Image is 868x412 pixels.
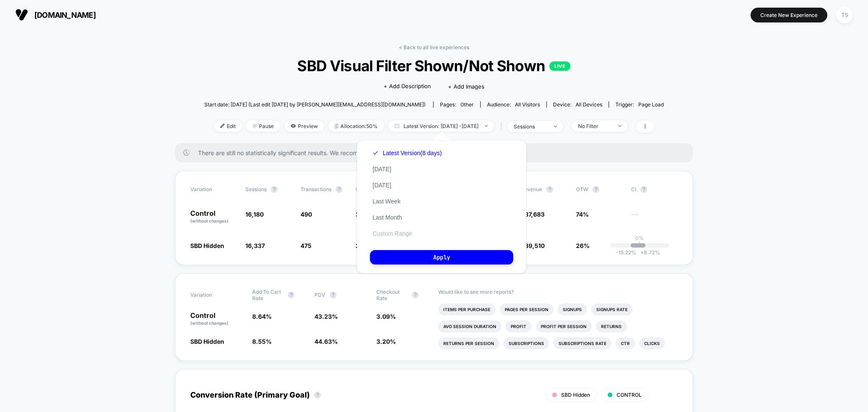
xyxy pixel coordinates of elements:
[370,165,394,173] button: [DATE]
[558,303,587,315] li: Signups
[328,120,384,132] span: Allocation: 50%
[34,11,96,19] span: [DOMAIN_NAME]
[834,6,855,24] button: TS
[576,242,590,249] span: 26%
[515,101,540,108] span: All Visitors
[576,186,623,193] span: OTW
[314,313,338,320] span: 43.23 %
[578,123,612,129] div: No Filter
[384,82,431,91] span: + Add Description
[252,313,272,320] span: 8.64 %
[190,338,224,345] span: SBD Hidden
[190,289,237,301] span: Variation
[395,124,399,128] img: calendar
[252,338,272,345] span: 8.55 %
[504,337,549,349] li: Subscriptions
[330,292,337,298] button: ?
[485,125,488,127] img: end
[576,211,589,218] span: 74%
[596,320,627,332] li: Returns
[640,186,647,193] button: ?
[252,289,284,301] span: Add To Cart Rate
[631,186,678,193] span: CI
[370,181,394,189] button: [DATE]
[500,303,554,315] li: Pages Per Session
[245,211,264,218] span: 16,180
[336,186,342,193] button: ?
[636,249,660,256] span: 8.72 %
[190,242,224,249] span: SBD Hidden
[399,44,469,50] a: < Back to all live experiences
[536,320,592,332] li: Profit Per Session
[190,186,237,193] span: Variation
[300,242,312,249] span: 475
[460,101,474,108] span: other
[546,101,609,108] span: Device:
[618,125,621,127] img: end
[288,292,295,298] button: ?
[271,186,278,193] button: ?
[487,101,540,108] div: Audience:
[300,186,331,192] span: Transactions
[214,120,242,132] span: Edit
[639,241,640,248] p: |
[438,303,495,315] li: Items Per Purchase
[438,337,499,349] li: Returns Per Session
[314,392,321,398] button: ?
[591,303,633,315] li: Signups Rate
[370,214,404,221] button: Last Month
[631,212,678,224] span: ---
[639,337,665,349] li: Clicks
[640,249,644,256] span: +
[438,320,501,332] li: Avg Session Duration
[751,8,827,22] button: Create New Experience
[438,289,678,295] p: Would like to see more reports?
[616,337,635,349] li: Ctr
[300,211,312,218] span: 490
[13,8,98,22] button: [DOMAIN_NAME]
[220,124,225,128] img: edit
[638,101,664,108] span: Page Load
[498,120,507,133] span: |
[635,235,644,241] p: 0%
[561,392,590,398] span: SBD Hidden
[190,312,244,326] p: Control
[506,320,531,332] li: Profit
[227,57,640,75] span: SBD Visual Filter Shown/Not Shown
[617,392,642,398] span: CONTROL
[549,61,570,71] p: LIVE
[190,210,237,224] p: Control
[376,289,408,301] span: Checkout Rate
[593,186,599,193] button: ?
[190,320,228,326] span: (without changes)
[836,7,853,23] div: TS
[190,218,228,223] span: (without changes)
[514,123,548,130] div: sessions
[388,120,494,132] span: Latest Version: [DATE] - [DATE]
[245,242,265,249] span: 16,337
[576,101,602,108] span: all devices
[448,83,484,90] span: + Add Images
[314,292,325,298] span: PDV
[198,149,676,156] span: There are still no statistically significant results. We recommend waiting a few more days
[376,313,396,320] span: 3.09 %
[616,249,636,256] span: -15.22 %
[370,230,415,237] button: Custom Range
[253,124,257,128] img: end
[204,101,426,108] span: Start date: [DATE] (Last edit [DATE] by [PERSON_NAME][EMAIL_ADDRESS][DOMAIN_NAME])
[412,292,419,298] button: ?
[554,125,557,127] img: end
[440,101,474,108] div: Pages:
[246,120,280,132] span: Pause
[245,186,267,192] span: Sessions
[335,124,338,128] img: rebalance
[314,338,338,345] span: 44.63 %
[615,101,664,108] div: Trigger:
[376,338,396,345] span: 3.20 %
[546,186,553,193] button: ?
[554,337,612,349] li: Subscriptions Rate
[15,8,28,21] img: Visually logo
[370,198,403,205] button: Last Week
[284,120,324,132] span: Preview
[370,250,513,264] button: Apply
